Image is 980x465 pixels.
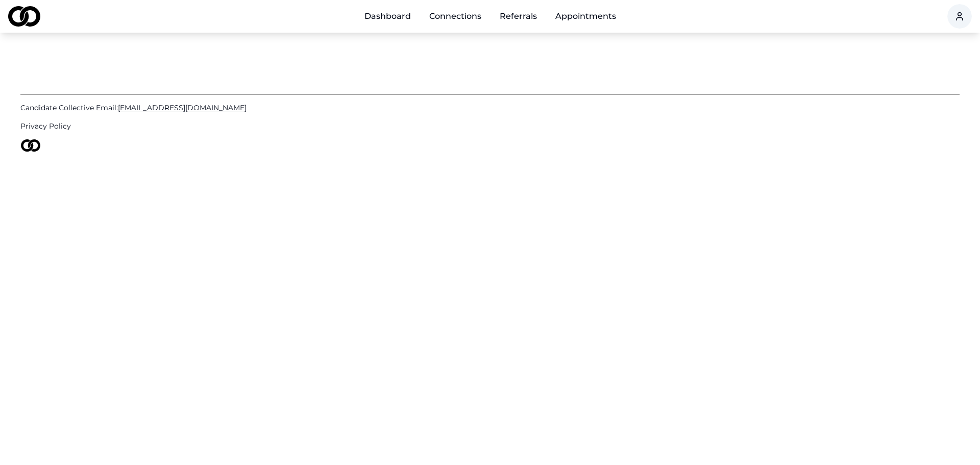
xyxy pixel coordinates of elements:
[547,6,624,27] a: Appointments
[8,6,40,27] img: logo
[356,6,624,27] nav: Main
[20,139,41,152] img: logo
[20,103,960,113] a: Candidate Collective Email:[EMAIL_ADDRESS][DOMAIN_NAME]
[20,121,960,131] a: Privacy Policy
[118,103,247,112] span: [EMAIL_ADDRESS][DOMAIN_NAME]
[492,6,545,27] a: Referrals
[356,6,419,27] a: Dashboard
[421,6,489,27] a: Connections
